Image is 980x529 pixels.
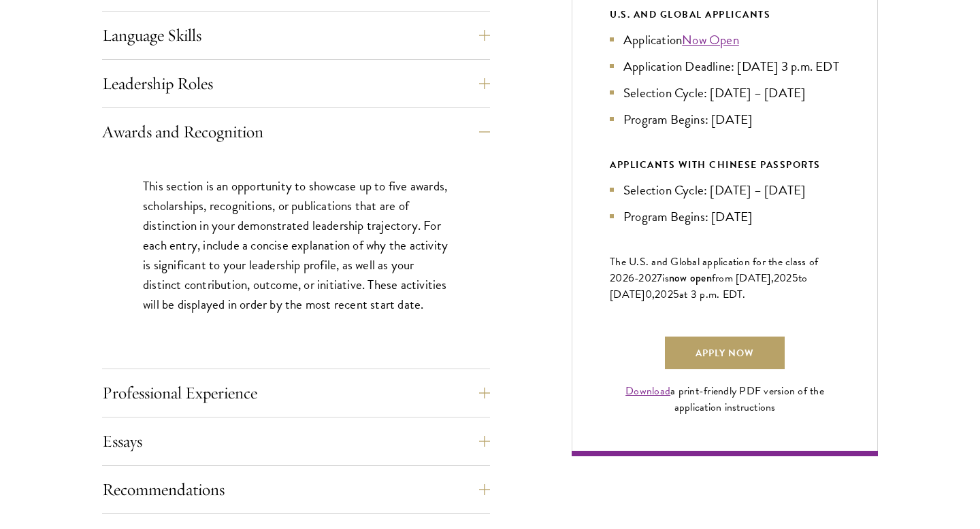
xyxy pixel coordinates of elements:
button: Professional Experience [102,377,490,409]
span: 202 [655,286,673,303]
span: 5 [792,270,798,286]
li: Application Deadline: [DATE] 3 p.m. EDT [610,56,840,76]
li: Selection Cycle: [DATE] – [DATE] [610,83,840,103]
div: a print-friendly PDF version of the application instructions [610,383,840,415]
span: at 3 p.m. EDT. [679,286,746,303]
a: Download [625,383,670,399]
button: Recommendations [102,473,490,506]
span: to [DATE] [610,270,807,303]
span: 5 [673,286,679,303]
span: 6 [628,270,634,286]
span: is [662,270,669,286]
button: Awards and Recognition [102,116,490,148]
div: APPLICANTS WITH CHINESE PASSPORTS [610,156,840,173]
a: Now Open [682,30,739,50]
button: Leadership Roles [102,67,490,100]
span: The U.S. and Global application for the class of 202 [610,254,818,286]
span: from [DATE], [712,270,774,286]
li: Program Begins: [DATE] [610,207,840,226]
span: 7 [657,270,662,286]
li: Selection Cycle: [DATE] – [DATE] [610,180,840,200]
li: Application [610,30,840,50]
li: Program Begins: [DATE] [610,109,840,129]
button: Essays [102,425,490,458]
p: This section is an opportunity to showcase up to five awards, scholarships, recognitions, or publ... [143,176,449,314]
span: now open [669,270,712,286]
button: Language Skills [102,19,490,52]
span: -202 [634,270,657,286]
span: 0 [645,286,652,303]
span: , [652,286,655,303]
span: 202 [774,270,792,286]
a: Apply Now [665,337,785,369]
div: U.S. and Global Applicants [610,6,840,23]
